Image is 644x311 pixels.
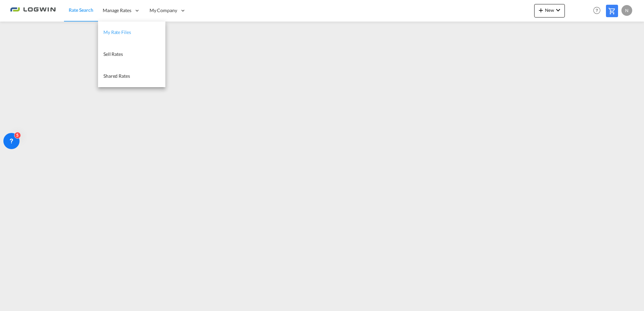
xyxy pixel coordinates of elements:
[150,7,177,14] span: My Company
[621,5,632,16] div: N
[10,3,56,18] img: 2761ae10d95411efa20a1f5e0282d2d7.png
[98,22,165,43] a: My Rate Files
[69,7,93,13] span: Rate Search
[537,6,545,14] md-icon: icon-plus 400-fg
[98,65,165,87] a: Shared Rates
[103,73,130,79] span: Shared Rates
[98,43,165,65] a: Sell Rates
[554,6,562,14] md-icon: icon-chevron-down
[534,4,565,18] button: icon-plus 400-fgNewicon-chevron-down
[103,51,123,57] span: Sell Rates
[103,7,131,14] span: Manage Rates
[591,5,603,16] span: Help
[537,7,562,13] span: New
[591,5,606,17] div: Help
[103,29,131,35] span: My Rate Files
